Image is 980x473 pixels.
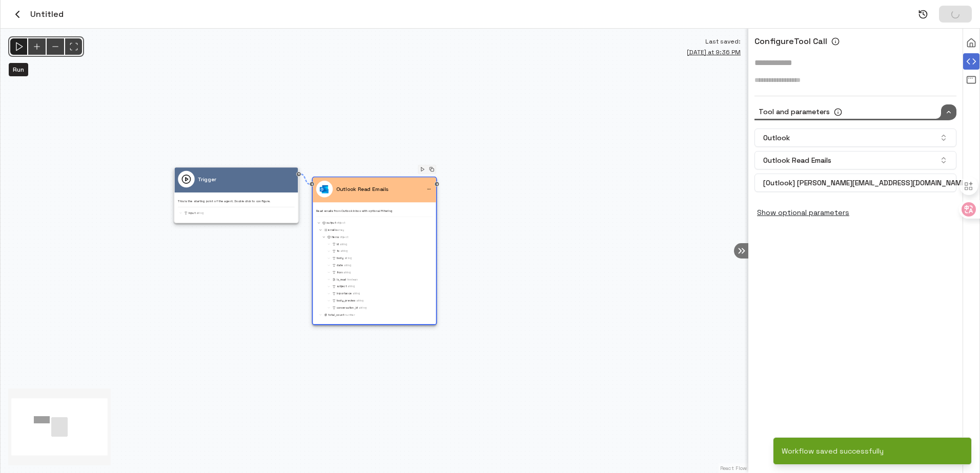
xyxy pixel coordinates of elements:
p: Read emails from Outlook inbox with optional filtering [316,209,433,213]
p: items [332,235,339,239]
span: String [348,285,355,289]
span: Object [340,235,348,240]
button: Duplicate [427,165,436,174]
p: output [326,221,336,225]
span: Object [337,221,345,225]
button: [Outlook] [PERSON_NAME][EMAIL_ADDRESS][DOMAIN_NAME] [754,174,956,192]
div: Run [9,63,28,76]
span: String [353,291,360,296]
span: Boolean [348,277,358,282]
p: importance [337,292,352,296]
span: String [196,211,204,216]
span: String [356,298,364,303]
p: is_read [337,277,346,282]
div: Drag to connect to next node or add new node [434,182,439,187]
span: String [359,306,366,310]
p: from [337,270,343,274]
span: Thu, Sep 04, 2025 21:36 [687,47,741,58]
button: Show optional parameters [754,204,852,221]
p: date [337,264,343,268]
span: Array [337,228,344,232]
p: Trigger [198,175,216,183]
p: body_preview [337,299,356,303]
span: Last saved: [705,36,741,47]
span: String [340,249,348,254]
p: subject [337,285,346,289]
p: The input to the agent [189,211,195,215]
div: Configure a node [963,53,979,70]
span: String [344,263,352,268]
span: String [343,270,351,275]
p: to [337,249,340,253]
p: This is the starting point of the agent. Double click to configure. [178,199,294,204]
p: body [337,256,343,261]
p: id [337,242,339,246]
p: emails [328,228,336,232]
span: String [344,256,352,261]
button: Outlook Read Emails [754,151,956,169]
p: conversation_id [337,306,358,310]
a: React Flow attribution [720,465,747,471]
button: menu [425,185,433,193]
button: Run this node [418,165,426,174]
g: Edge from trigger-dr8ytAlcxdno to node-niKqs1ulHZxd [301,174,310,184]
div: Workflow saved successfully [782,446,884,456]
h6: Configure Tool Call [754,35,827,48]
p: Outlook Read Emails [336,185,389,193]
span: String [340,242,348,247]
button: Outlook [754,128,956,147]
div: Drag to connect to next node or add new node [296,171,301,177]
span: Number [345,313,355,317]
div: Drag to connect to dependent node [310,182,315,187]
div: View all agent runs [963,72,979,88]
div: Overall configuration and settings of the agent [963,35,979,51]
h6: Tool and parameters [759,106,830,118]
p: total_count [328,313,344,317]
